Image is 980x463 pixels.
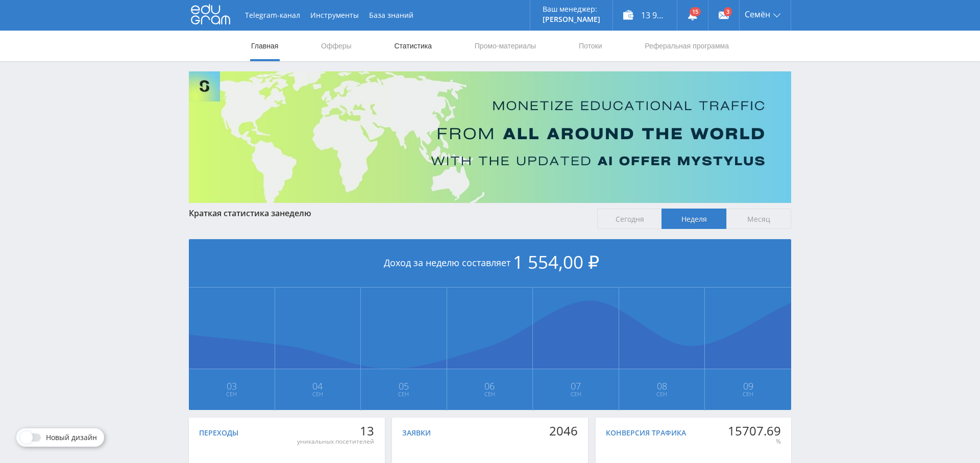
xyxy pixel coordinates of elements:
[513,250,599,274] span: 1 554,00 ₽
[46,433,97,442] span: Новый дизайн
[297,424,374,438] div: 13
[745,10,770,18] span: Семён
[549,424,578,438] div: 2046
[606,429,686,437] div: Конверсия трафика
[361,390,446,398] span: Сен
[543,15,600,23] p: [PERSON_NAME]
[189,71,791,203] img: Banner
[189,239,791,288] div: Доход за неделю составляет
[474,31,537,61] a: Промо-материалы
[402,429,431,437] div: Заявки
[644,31,730,61] a: Реферальная программа
[705,382,791,390] span: 09
[393,31,433,61] a: Статистика
[620,382,704,390] span: 08
[578,31,603,61] a: Потоки
[361,382,446,390] span: 05
[189,390,274,398] span: Сен
[189,209,587,218] div: Краткая статистика за
[728,438,781,446] div: %
[448,390,532,398] span: Сен
[448,382,532,390] span: 06
[250,31,279,61] a: Главная
[189,382,274,390] span: 03
[199,429,238,437] div: Переходы
[661,209,726,229] span: Неделя
[533,382,618,390] span: 07
[297,438,374,446] div: уникальных посетителей
[726,209,791,229] span: Месяц
[597,209,662,229] span: Сегодня
[543,5,600,13] p: Ваш менеджер:
[728,424,781,438] div: 15707.69
[620,390,704,398] span: Сен
[280,208,311,219] span: неделю
[276,390,360,398] span: Сен
[276,382,360,390] span: 04
[533,390,618,398] span: Сен
[320,31,353,61] a: Офферы
[705,390,791,398] span: Сен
